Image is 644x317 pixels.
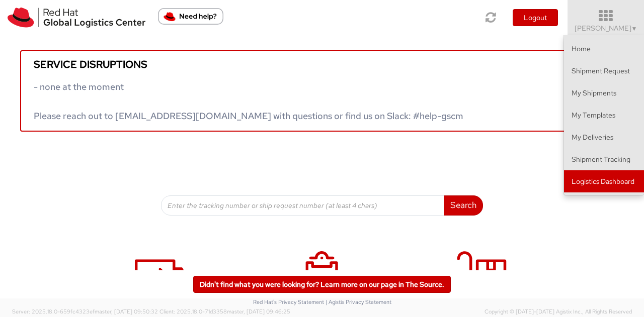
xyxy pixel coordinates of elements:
[564,38,644,60] a: Home
[575,24,637,33] span: [PERSON_NAME]
[253,298,324,305] a: Red Hat's Privacy Statement
[161,195,444,216] input: Enter the tracking number or ship request number (at least 4 chars)
[326,298,391,305] a: | Agistix Privacy Statement
[193,276,451,293] a: Didn't find what you were looking for? Learn more on our page in The Source.
[564,60,644,82] a: Shipment Request
[159,308,290,315] span: Client: 2025.18.0-71d3358
[95,308,158,315] span: master, [DATE] 09:50:32
[564,82,644,104] a: My Shipments
[34,81,463,122] span: - none at the moment Please reach out to [EMAIL_ADDRESS][DOMAIN_NAME] with questions or find us o...
[564,148,644,170] a: Shipment Tracking
[444,195,483,216] button: Search
[227,308,290,315] span: master, [DATE] 09:46:25
[8,8,145,28] img: rh-logistics-00dfa346123c4ec078e1.svg
[631,25,637,33] span: ▼
[34,59,610,70] h5: Service disruptions
[513,9,558,26] button: Logout
[158,8,223,25] button: Need help?
[485,308,632,316] span: Copyright © [DATE]-[DATE] Agistix Inc., All Rights Reserved
[12,308,158,315] span: Server: 2025.18.0-659fc4323ef
[564,170,644,192] a: Logistics Dashboard
[20,50,624,132] a: Service disruptions - none at the moment Please reach out to [EMAIL_ADDRESS][DOMAIN_NAME] with qu...
[564,104,644,126] a: My Templates
[564,126,644,148] a: My Deliveries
